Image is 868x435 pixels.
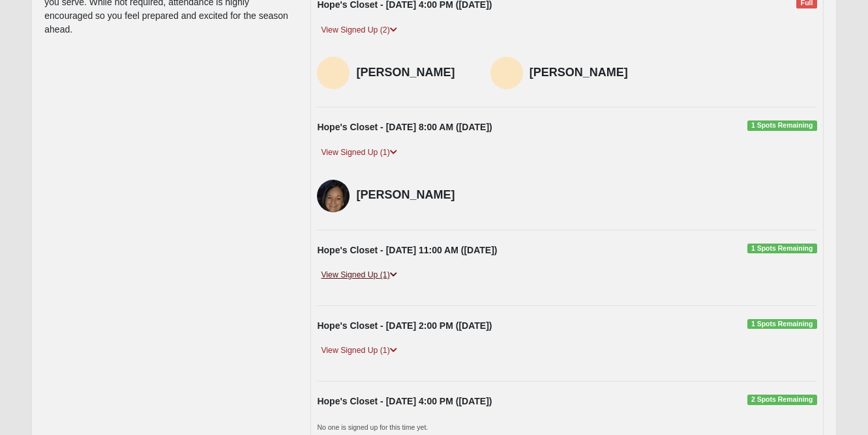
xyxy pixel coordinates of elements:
[356,66,470,80] h4: [PERSON_NAME]
[317,423,428,431] small: No one is signed up for this time yet.
[747,395,817,405] span: 2 Spots Remaining
[317,320,492,331] strong: Hope's Closet - [DATE] 2:00 PM ([DATE])
[317,268,400,282] a: View Signed Up (1)
[317,245,497,255] strong: Hope's Closet - [DATE] 11:00 AM ([DATE])
[317,23,400,37] a: View Signed Up (2)
[747,319,817,330] span: 1 Spots Remaining
[317,344,400,358] a: View Signed Up (1)
[490,57,523,89] img: Jayla Tollett
[747,244,817,254] span: 1 Spots Remaining
[317,396,492,406] strong: Hope's Closet - [DATE] 4:00 PM ([DATE])
[356,188,470,203] h4: [PERSON_NAME]
[530,66,644,80] h4: [PERSON_NAME]
[317,57,350,89] img: Ellie Tollett
[317,146,400,160] a: View Signed Up (1)
[317,180,350,212] img: Susan Freund
[747,120,817,131] span: 1 Spots Remaining
[317,122,492,132] strong: Hope's Closet - [DATE] 8:00 AM ([DATE])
